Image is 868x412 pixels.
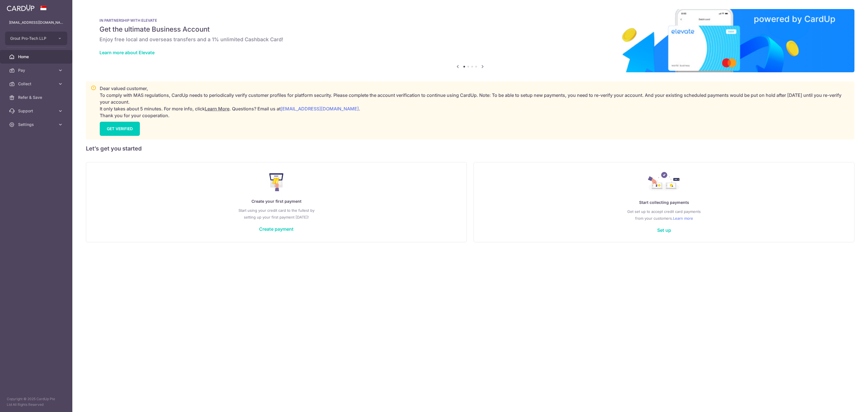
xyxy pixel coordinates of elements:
[100,85,850,119] p: Dear valued customer, To comply with MAS regulations, CardUp needs to periodically verify custome...
[97,198,455,205] p: Create your first payment
[99,25,841,34] h5: Get the ultimate Business Account
[10,36,52,41] span: Grout Pro-Tech LLP
[86,144,854,153] h5: Let’s get you started
[9,20,63,25] p: [EMAIL_ADDRESS][DOMAIN_NAME]
[269,173,284,191] img: Make Payment
[18,95,55,100] span: Refer & Save
[97,207,455,221] p: Start using your credit card to the fullest by setting up your first payment [DATE]!
[673,215,693,222] a: Learn more
[7,5,34,11] img: CardUp
[205,106,229,112] a: Learn More
[657,227,671,233] a: Set up
[18,122,55,127] span: Settings
[18,81,55,87] span: Collect
[485,199,843,206] p: Start collecting payments
[99,36,841,43] h6: Enjoy free local and overseas transfers and a 1% unlimited Cashback Card!
[100,122,140,136] a: GET VERIFIED
[5,32,67,45] button: Grout Pro-Tech LLP
[259,226,294,232] a: Create payment
[99,50,155,55] a: Learn more about Elevate
[18,67,55,73] span: Pay
[99,18,841,23] p: IN PARTNERSHIP WITH ELEVATE
[281,106,359,112] a: [EMAIL_ADDRESS][DOMAIN_NAME]
[485,208,843,222] p: Get set up to accept credit card payments from your customers.
[18,108,55,114] span: Support
[86,9,854,72] img: Renovation banner
[648,172,680,192] img: Collect Payment
[18,54,55,60] span: Home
